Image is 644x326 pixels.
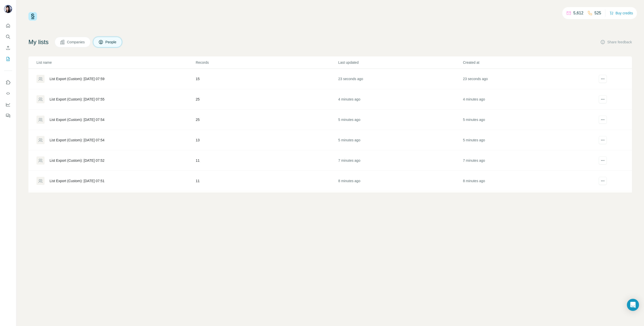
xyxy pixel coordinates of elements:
[4,89,12,98] button: Use Surfe API
[338,60,462,65] p: Last updated
[4,5,12,13] img: Avatar
[610,10,633,17] button: Buy credits
[463,130,587,150] td: 5 minutes ago
[67,40,85,45] span: Companies
[599,116,607,124] button: actions
[338,150,463,171] td: 7 minutes ago
[195,130,338,150] td: 13
[28,38,49,46] h4: My lists
[50,158,104,163] div: List Export (Custom): [DATE] 07:52
[463,171,587,191] td: 8 minutes ago
[599,95,607,103] button: actions
[4,32,12,41] button: Search
[338,171,463,191] td: 8 minutes ago
[599,75,607,83] button: actions
[463,191,587,212] td: [DATE]
[50,138,104,143] div: List Export (Custom): [DATE] 07:54
[4,111,12,120] button: Feedback
[600,40,632,45] button: Share feedback
[28,12,37,21] img: Surfe Logo
[338,130,463,150] td: 5 minutes ago
[463,110,587,130] td: 5 minutes ago
[338,69,463,89] td: 23 seconds ago
[599,156,607,165] button: actions
[573,10,583,16] p: 5,612
[338,191,463,212] td: [DATE]
[36,60,195,65] p: List name
[105,40,117,45] span: People
[50,178,104,183] div: List Export (Custom): [DATE] 07:51
[627,299,639,311] div: Open Intercom Messenger
[195,89,338,110] td: 25
[599,177,607,185] button: actions
[195,171,338,191] td: 11
[463,60,587,65] p: Created at
[338,110,463,130] td: 5 minutes ago
[50,117,104,122] div: List Export (Custom): [DATE] 07:54
[4,54,12,63] button: My lists
[195,150,338,171] td: 11
[338,89,463,110] td: 4 minutes ago
[463,150,587,171] td: 7 minutes ago
[50,97,104,102] div: List Export (Custom): [DATE] 07:55
[50,76,104,81] div: List Export (Custom): [DATE] 07:59
[463,89,587,110] td: 4 minutes ago
[4,21,12,30] button: Quick start
[4,43,12,52] button: Enrich CSV
[594,10,601,16] p: 525
[599,136,607,144] button: actions
[4,100,12,109] button: Dashboard
[196,60,338,65] p: Records
[463,69,587,89] td: 23 seconds ago
[195,110,338,130] td: 25
[195,69,338,89] td: 15
[4,78,12,87] button: Use Surfe on LinkedIn
[195,191,338,212] td: 9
